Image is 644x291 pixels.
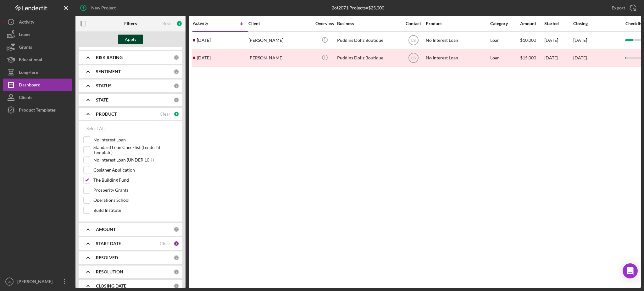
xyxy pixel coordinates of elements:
button: Activity [3,16,72,28]
button: Educational [3,53,72,66]
div: 1 [174,241,179,246]
b: SENTIMENT [96,69,121,74]
div: Puddins Dollz Boutique [337,50,400,66]
div: $10,000 [520,32,544,49]
div: Reset [162,21,173,26]
div: Puddins Dollz Boutique [337,32,400,49]
div: New Project [91,2,116,14]
label: No Interest Loan [93,137,178,143]
div: Category [490,21,519,26]
b: RISK RATING [96,55,123,60]
div: [DATE] [544,32,573,49]
button: Export [605,2,641,14]
div: 5 [176,20,182,27]
div: Long-Term [19,66,40,80]
div: $15,000 [520,50,544,66]
b: RESOLUTION [96,269,123,274]
div: Business [337,21,400,26]
label: No Interest Loan (UNDER 10K) [93,157,178,163]
b: AMOUNT [96,227,116,232]
div: Overview [313,21,336,26]
div: Loan [490,32,519,49]
div: [PERSON_NAME] [16,275,57,289]
div: Client [248,21,311,26]
div: 1 [174,111,179,117]
button: Select All [83,122,108,135]
div: Product Templates [19,104,56,118]
b: PRODUCT [96,112,117,117]
div: Export [612,2,625,14]
div: Activity [19,16,34,30]
b: CLOSING DATE [96,283,126,288]
div: Grants [19,41,32,55]
div: Clear [160,112,170,117]
div: No Interest Loan [426,32,489,49]
text: LS [411,56,416,60]
label: Standard Loan Checklist (Lenderfit Template) [93,147,178,153]
div: 0 [174,269,179,275]
div: Amount [520,21,544,26]
div: No Interest Loan [426,50,489,66]
div: [PERSON_NAME] [248,50,311,66]
div: Apply [125,35,136,44]
div: Open Intercom Messenger [623,263,638,278]
button: Dashboard [3,79,72,91]
button: Grants [3,41,72,53]
button: LS[PERSON_NAME] [3,275,72,288]
b: START DATE [96,241,121,246]
b: Filters [124,21,137,26]
time: [DATE] [573,37,587,43]
div: Closing [573,21,620,26]
div: [DATE] [544,50,573,66]
button: New Project [75,2,122,14]
div: 0 [174,69,179,74]
button: Loans [3,28,72,41]
div: 0 [174,255,179,261]
time: 2025-07-05 02:21 [197,38,211,43]
button: Product Templates [3,104,72,116]
div: [PERSON_NAME] [248,32,311,49]
button: Long-Term [3,66,72,79]
div: Started [544,21,573,26]
div: 0 [174,55,179,60]
div: Clear [160,241,170,246]
div: Dashboard [19,79,41,93]
div: Select All [86,122,105,135]
div: Activity [193,21,220,26]
div: Contact [402,21,425,26]
button: Clients [3,91,72,104]
time: 2025-01-21 20:49 [197,55,211,60]
b: STATE [96,97,108,102]
div: Clients [19,91,32,105]
div: Loan [490,50,519,66]
div: 2 of 2071 Projects • $25,000 [332,5,384,10]
label: Cosigner Application [93,167,178,173]
label: Build Institute [93,207,178,213]
b: RESOLVED [96,255,118,260]
div: 0 [174,283,179,289]
label: The Building Fund [93,177,178,183]
div: Product [426,21,489,26]
label: Operations School [93,197,178,203]
time: [DATE] [573,55,587,60]
b: STATUS [96,83,112,88]
label: Prosperity Grants [93,187,178,193]
div: Loans [19,28,30,42]
button: Apply [118,35,143,44]
div: 0 [174,227,179,232]
text: LS [411,38,416,43]
div: 0 [174,83,179,89]
text: LS [8,280,11,283]
div: 0 [174,97,179,103]
div: Educational [19,53,42,68]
